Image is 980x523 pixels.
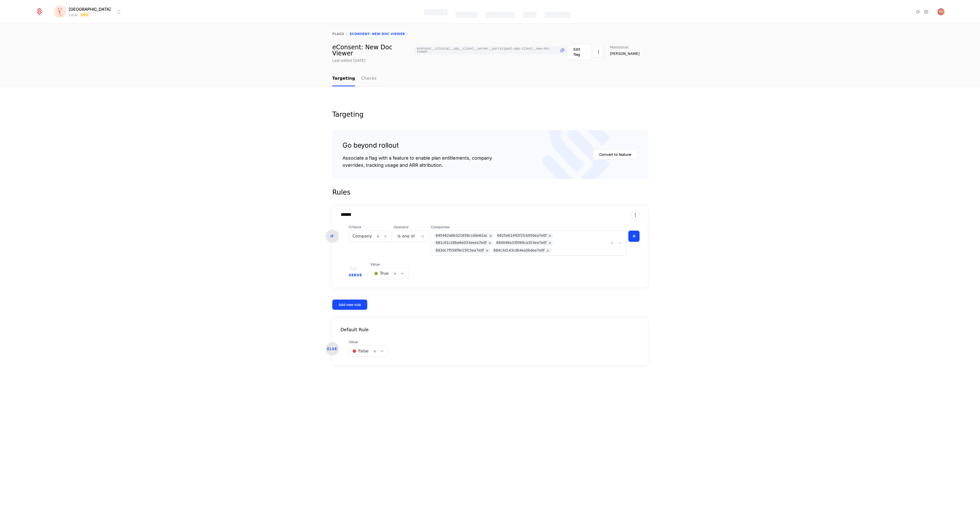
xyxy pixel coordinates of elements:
[342,140,492,150] div: Go beyond rollout
[496,240,547,246] div: 684048a33f099ca353ea7e0f
[436,240,486,246] div: 681c61c28be6e033eeea7e0f
[417,47,558,53] span: econsent__clinical__app__client__server__participant-app-client__new-doc-viewer
[332,44,567,56] div: eConsent: New Doc Viewer
[937,8,945,15] img: Nikola Zendeli
[332,58,365,63] div: Last edited [DATE]
[332,300,367,310] button: Add new rule
[326,342,339,355] div: ELSE
[349,224,391,230] span: Criteria
[937,8,945,15] button: Open user button
[54,6,66,18] img: Florence
[567,44,592,60] button: Edit flag
[436,248,484,253] div: 683dc7f558f9e15fc5ea7e0f
[332,32,344,36] a: flags
[593,149,638,160] button: Convert to feature
[484,248,491,253] div: Remove 683dc7f558f9e15fc5ea7e0f
[923,9,929,15] a: Settings
[339,302,361,307] div: Add new rule
[547,233,553,239] div: Remove 6825eb1492f1fcb950ea7e0f
[594,44,604,60] button: Select action
[573,47,585,57] div: Edit flag
[55,6,122,17] button: Select environment
[69,6,111,12] span: [GEOGRAPHIC_DATA]
[545,248,551,253] div: Remove 684c3d143cdb4ea5bdea7e0f
[361,71,376,86] a: Checks
[69,12,78,17] div: Local
[332,71,376,86] ul: Choose Sub Page
[547,240,553,246] div: Remove 684048a33f099ca353ea7e0f
[332,111,648,118] div: Targeting
[332,71,355,86] a: Targeting
[610,45,629,49] span: Maintainer
[332,187,648,197] div: Rules
[456,12,477,18] div: Catalog
[332,71,648,86] nav: Main
[424,9,448,15] div: Features
[915,9,921,15] a: Integrations
[494,248,545,253] div: 684c3d143cdb4ea5bdea7e0f
[370,262,408,267] span: Value
[487,233,494,239] div: Remove 645462a6b321658ccdde62ac
[486,12,514,18] div: Companies
[431,224,626,230] span: Companies
[497,233,547,239] div: 6825eb1492f1fcb950ea7e0f
[80,12,90,17] span: Dev
[394,224,429,230] span: Operator
[436,233,487,239] div: 645462a6b321658ccdde62ac
[326,230,339,243] div: IF
[332,326,648,333] div: Default Rule
[610,51,640,56] span: [PERSON_NAME]
[631,212,640,218] button: Select action
[545,12,570,18] div: Components
[628,231,640,242] button: +
[523,12,536,18] div: Events
[349,273,362,277] span: Serve
[487,240,493,246] div: Remove 681c61c28be6e033eeea7e0f
[349,339,388,344] span: Value
[342,154,492,169] div: Associate a flag with a feature to enable plan entitlements, company overrides, tracking usage an...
